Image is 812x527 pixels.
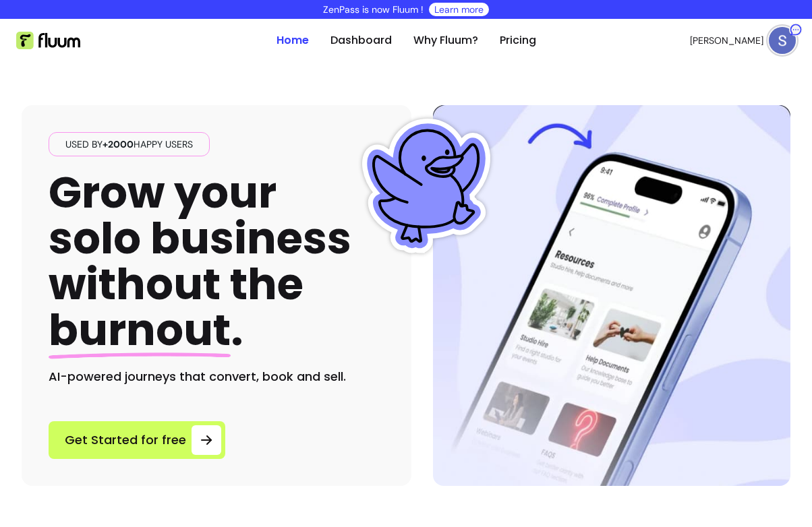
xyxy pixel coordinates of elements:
span: Get Started for free [65,431,186,449]
a: Pricing [500,32,536,49]
h1: Grow your solo business without the . [49,170,351,354]
a: Home [277,32,309,49]
p: ZenPass is now Fluum ! [323,3,424,16]
span: burnout [49,300,231,360]
a: Dashboard [330,32,392,49]
span: [PERSON_NAME] [690,34,763,47]
img: Fluum Logo [16,32,80,49]
span: +2000 [103,138,134,150]
img: avatar [769,27,796,54]
a: Learn more [434,3,484,16]
img: Hero [433,105,790,486]
button: avatar[PERSON_NAME] [690,27,796,54]
span: Used by happy users [60,137,198,151]
a: Get Started for free [49,421,225,459]
h2: AI-powered journeys that convert, book and sell. [49,367,384,386]
a: Why Fluum? [413,32,478,49]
